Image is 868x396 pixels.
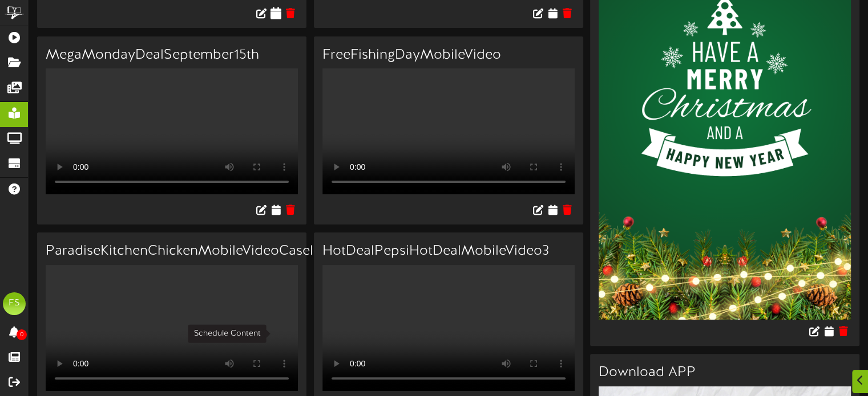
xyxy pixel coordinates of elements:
h3: Download APP [599,365,851,380]
video: Your browser does not support HTML5 video. [322,68,575,194]
video: Your browser does not support HTML5 video. [46,68,298,194]
video: Your browser does not support HTML5 video. [322,265,575,391]
h3: HotDealPepsiHotDealMobileVideo3 [322,244,575,259]
h3: ParadiseKitchenChickenMobileVideoCaselot2025 [46,244,298,259]
h3: MegaMondayDealSeptember15th [46,48,298,63]
div: FS [3,292,26,315]
video: Your browser does not support HTML5 video. [46,265,298,391]
span: 0 [17,329,27,340]
h3: FreeFishingDayMobileVideo [322,48,575,63]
